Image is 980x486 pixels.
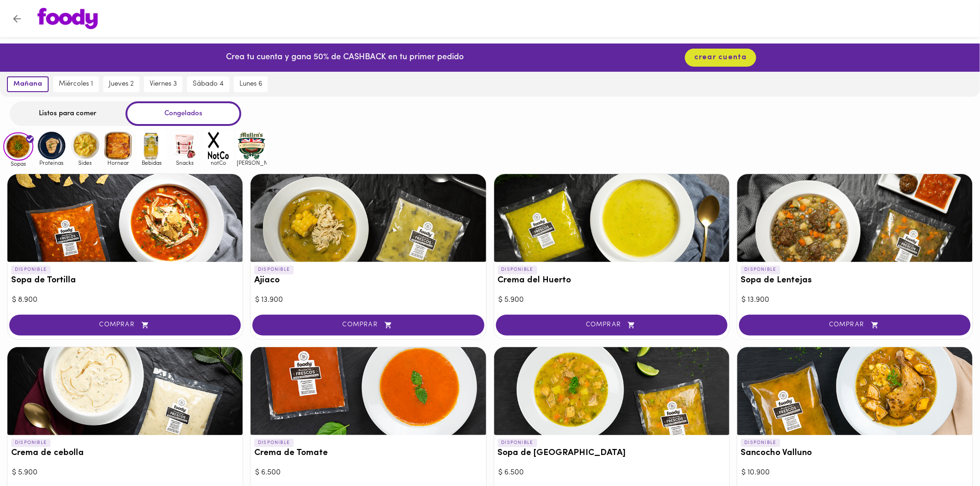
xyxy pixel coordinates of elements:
span: [PERSON_NAME] [237,160,267,166]
button: crear cuenta [685,49,756,67]
img: Bebidas [137,131,167,161]
div: Listos para comer [10,101,126,126]
button: COMPRAR [252,315,484,336]
button: jueves 2 [103,76,139,92]
div: $ 10.900 [742,467,968,478]
div: Crema de Tomate [251,347,486,435]
span: mañana [13,80,42,88]
img: Sides [70,131,100,161]
button: sábado 4 [187,76,229,92]
span: crear cuenta [694,53,747,62]
div: Crema del Huerto [494,174,729,262]
div: Sopa de Mondongo [494,347,729,435]
p: DISPONIBLE [741,266,780,274]
div: Sancocho Valluno [737,347,973,435]
img: notCo [203,131,233,161]
div: Crema de cebolla [7,347,243,435]
button: COMPRAR [9,315,241,336]
h3: Crema de Tomate [254,449,482,458]
h3: Sopa de Lentejas [741,276,969,286]
div: $ 13.900 [255,295,481,305]
p: DISPONIBLE [254,266,294,274]
button: mañana [7,76,49,92]
h3: Crema del Huerto [498,276,726,286]
span: notCo [203,160,233,166]
button: COMPRAR [739,315,971,336]
span: COMPRAR [264,321,472,329]
h3: Sopa de [GEOGRAPHIC_DATA] [498,449,726,458]
span: Bebidas [137,160,167,166]
h3: Sopa de Tortilla [11,276,239,286]
button: miércoles 1 [53,76,99,92]
h3: Sancocho Valluno [741,449,969,458]
iframe: Messagebird Livechat Widget [926,432,971,477]
span: viernes 3 [150,80,177,88]
span: Hornear [103,160,133,166]
h3: Ajiaco [254,276,482,286]
div: Sopa de Tortilla [7,174,243,262]
img: logo.png [38,8,98,29]
span: Proteinas [37,160,67,166]
p: DISPONIBLE [498,266,537,274]
img: Proteinas [37,131,67,161]
div: $ 6.500 [255,467,481,478]
span: COMPRAR [21,321,229,329]
span: Sides [70,160,100,166]
div: $ 5.900 [12,467,238,478]
p: DISPONIBLE [498,439,537,447]
div: $ 13.900 [742,295,968,305]
span: sábado 4 [193,80,224,88]
h3: Crema de cebolla [11,449,239,458]
button: viernes 3 [144,76,182,92]
span: lunes 6 [239,80,262,88]
div: $ 6.500 [499,467,725,478]
img: Snacks [170,131,200,161]
p: Crea tu cuenta y gana 50% de CASHBACK en tu primer pedido [226,52,464,64]
div: $ 5.900 [499,295,725,305]
img: Sopas [3,132,33,161]
img: mullens [237,131,267,161]
span: Snacks [170,160,200,166]
img: Hornear [103,131,133,161]
span: COMPRAR [751,321,959,329]
p: DISPONIBLE [254,439,294,447]
p: DISPONIBLE [741,439,780,447]
span: Sopas [3,161,33,167]
button: lunes 6 [234,76,268,92]
div: Congelados [126,101,241,126]
div: Ajiaco [251,174,486,262]
div: $ 8.900 [12,295,238,305]
p: DISPONIBLE [11,266,50,274]
span: jueves 2 [109,80,134,88]
span: miércoles 1 [59,80,93,88]
button: COMPRAR [496,315,728,336]
p: DISPONIBLE [11,439,50,447]
div: Sopa de Lentejas [737,174,973,262]
span: COMPRAR [508,321,716,329]
button: Volver [6,7,28,30]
